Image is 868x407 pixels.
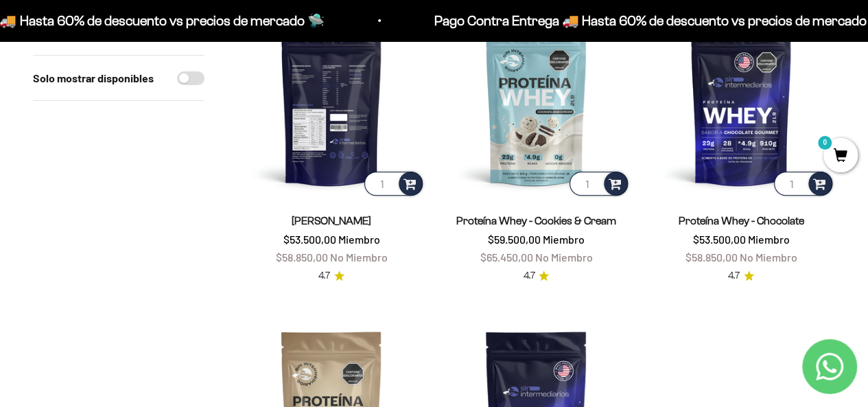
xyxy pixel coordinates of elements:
mark: 0 [817,135,833,151]
label: Solo mostrar disponibles [33,69,154,87]
span: 4.7 [523,268,535,283]
span: No Miembro [535,251,592,264]
span: Miembro [338,233,380,246]
a: Proteína Whey - Chocolate [678,215,804,226]
span: Miembro [543,233,585,246]
span: $58.850,00 [276,251,328,264]
a: 0 [823,149,858,164]
span: $65.450,00 [480,251,532,264]
span: $58.850,00 [685,251,737,264]
a: 4.74.7 de 5.0 estrellas [523,268,549,283]
img: Proteína Whey - Vainilla [237,10,425,198]
a: 4.74.7 de 5.0 estrellas [318,268,344,283]
span: No Miembro [330,251,388,264]
span: No Miembro [739,251,797,264]
span: 4.7 [728,268,740,283]
span: $53.500,00 [692,233,745,246]
a: Proteína Whey - Cookies & Cream [456,215,616,226]
span: $53.500,00 [283,233,336,246]
span: Miembro [747,233,789,246]
a: 4.74.7 de 5.0 estrellas [728,268,754,283]
span: 4.7 [318,268,330,283]
span: $59.500,00 [488,233,541,246]
a: [PERSON_NAME] [292,215,371,226]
